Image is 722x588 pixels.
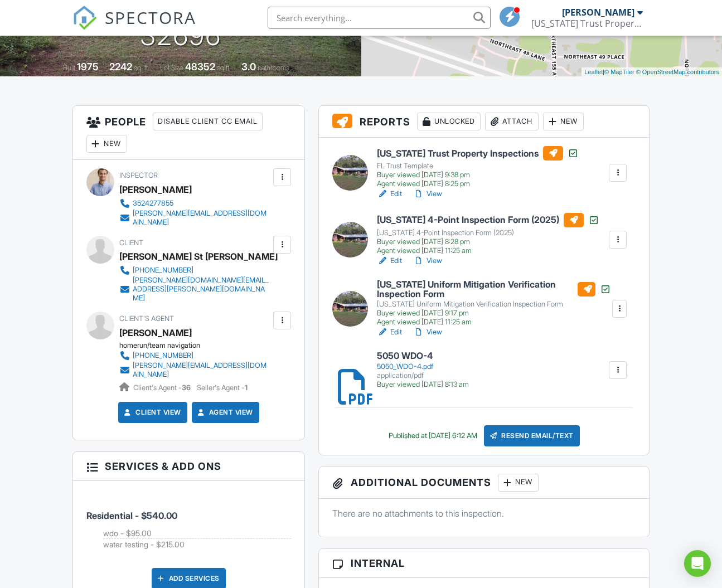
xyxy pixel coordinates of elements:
[319,549,649,578] h3: Internal
[377,318,611,327] div: Agent viewed [DATE] 11:25 am
[319,106,649,138] h3: Reports
[119,181,192,198] div: [PERSON_NAME]
[133,383,192,392] span: Client's Agent -
[119,361,271,379] a: [PERSON_NAME][EMAIL_ADDRESS][DOMAIN_NAME]
[196,407,253,418] a: Agent View
[182,383,191,392] strong: 36
[413,327,442,338] a: View
[377,237,599,246] div: Buyer viewed [DATE] 8:28 pm
[377,188,402,200] a: Edit
[377,146,579,161] h6: [US_STATE] Trust Property Inspections
[484,425,580,446] div: Resend Email/Text
[377,300,611,309] div: [US_STATE] Uniform Mitigation Verification Inspection Form
[119,209,271,227] a: [PERSON_NAME][EMAIL_ADDRESS][DOMAIN_NAME]
[636,69,719,75] a: © OpenStreetMap contributors
[119,324,192,341] a: [PERSON_NAME]
[103,539,292,550] li: Add on: water testing
[377,351,469,361] h6: 5050 WDO-4
[119,314,174,323] span: Client's Agent
[133,266,193,275] div: [PHONE_NUMBER]
[377,280,611,299] h6: [US_STATE] Uniform Mitigation Verification Inspection Form
[258,64,289,72] span: bathrooms
[562,7,634,18] div: [PERSON_NAME]
[377,327,402,338] a: Edit
[86,135,127,153] div: New
[63,64,75,72] span: Built
[86,489,292,559] li: Service: Residential
[604,69,634,75] a: © MapTiler
[377,380,469,389] div: Buyer viewed [DATE] 8:13 am
[377,229,599,237] div: [US_STATE] 4-Point Inspection Form (2025)
[377,246,599,255] div: Agent viewed [DATE] 11:25 am
[72,15,196,38] a: SPECTORA
[122,407,181,418] a: Client View
[377,309,611,318] div: Buyer viewed [DATE] 9:17 pm
[417,113,481,130] div: Unlocked
[413,188,442,200] a: View
[531,18,643,29] div: Florida Trust Property Inspections
[377,213,599,227] h6: [US_STATE] 4-Point Inspection Form (2025)
[582,67,722,77] div: |
[119,171,158,179] span: Inspector
[332,507,636,519] p: There are no attachments to this inspection.
[109,61,132,72] div: 2242
[413,255,442,266] a: View
[389,431,477,440] div: Published at [DATE] 6:12 AM
[241,61,256,72] div: 3.0
[268,7,491,29] input: Search everything...
[86,510,177,521] span: Residential - $540.00
[377,146,579,188] a: [US_STATE] Trust Property Inspections FL Trust Template Buyer viewed [DATE] 9:38 pm Agent viewed ...
[119,276,271,303] a: [PERSON_NAME][DOMAIN_NAME][EMAIL_ADDRESS][PERSON_NAME][DOMAIN_NAME]
[377,255,402,266] a: Edit
[105,6,196,29] span: SPECTORA
[119,350,271,361] a: [PHONE_NUMBER]
[377,351,469,388] a: 5050 WDO-4 5050_WDO-4.pdf application/pdf Buyer viewed [DATE] 8:13 am
[73,452,305,481] h3: Services & Add ons
[133,209,271,227] div: [PERSON_NAME][EMAIL_ADDRESS][DOMAIN_NAME]
[377,371,469,380] div: application/pdf
[133,351,193,360] div: [PHONE_NUMBER]
[73,106,305,160] h3: People
[377,280,611,327] a: [US_STATE] Uniform Mitigation Verification Inspection Form [US_STATE] Uniform Mitigation Verifica...
[377,213,599,255] a: [US_STATE] 4-Point Inspection Form (2025) [US_STATE] 4-Point Inspection Form (2025) Buyer viewed ...
[119,248,278,265] div: [PERSON_NAME] St [PERSON_NAME]
[377,171,579,179] div: Buyer viewed [DATE] 9:38 pm
[377,362,469,371] div: 5050_WDO-4.pdf
[103,528,292,540] li: Add on: wdo
[684,550,711,577] div: Open Intercom Messenger
[319,467,649,499] h3: Additional Documents
[485,113,539,130] div: Attach
[119,239,143,247] span: Client
[197,383,248,392] span: Seller's Agent -
[153,113,263,130] div: Disable Client CC Email
[133,361,271,379] div: [PERSON_NAME][EMAIL_ADDRESS][DOMAIN_NAME]
[584,69,603,75] a: Leaflet
[377,179,579,188] div: Agent viewed [DATE] 8:25 pm
[72,6,97,30] img: The Best Home Inspection Software - Spectora
[498,474,539,492] div: New
[160,64,183,72] span: Lot Size
[217,64,231,72] span: sq.ft.
[185,61,215,72] div: 48352
[119,198,271,209] a: 3524277855
[134,64,149,72] span: sq. ft.
[377,162,579,171] div: FL Trust Template
[245,383,248,392] strong: 1
[133,199,173,208] div: 3524277855
[543,113,584,130] div: New
[77,61,99,72] div: 1975
[119,265,271,276] a: [PHONE_NUMBER]
[119,341,280,350] div: homerun/team navigation
[133,276,271,303] div: [PERSON_NAME][DOMAIN_NAME][EMAIL_ADDRESS][PERSON_NAME][DOMAIN_NAME]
